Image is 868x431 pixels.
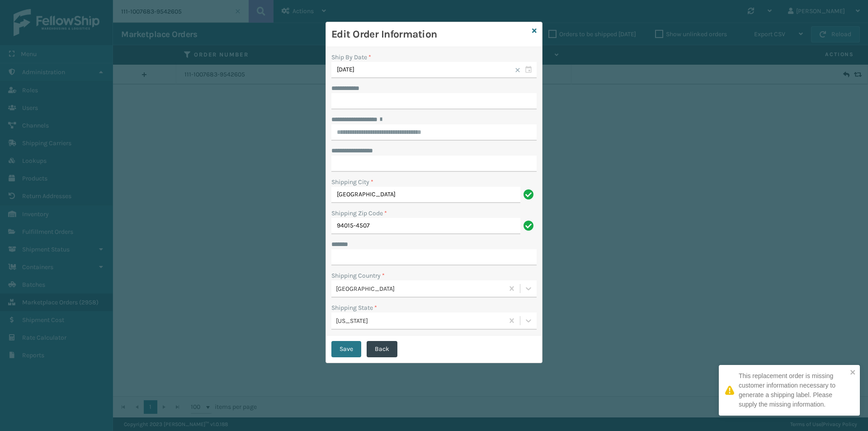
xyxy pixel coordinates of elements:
label: Shipping Country [331,271,385,280]
h3: Edit Order Information [331,28,528,41]
input: MM/DD/YYYY [331,62,537,78]
button: Back [367,341,397,357]
label: Shipping City [331,177,373,187]
label: Shipping Zip Code [331,208,387,218]
button: close [850,369,856,377]
div: [US_STATE] [336,316,505,326]
div: This replacement order is missing customer information necessary to generate a shipping label. Pl... [739,371,847,409]
div: [GEOGRAPHIC_DATA] [336,284,505,294]
button: Save [331,341,361,357]
label: Ship By Date [331,53,371,61]
label: Shipping State [331,303,377,313]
